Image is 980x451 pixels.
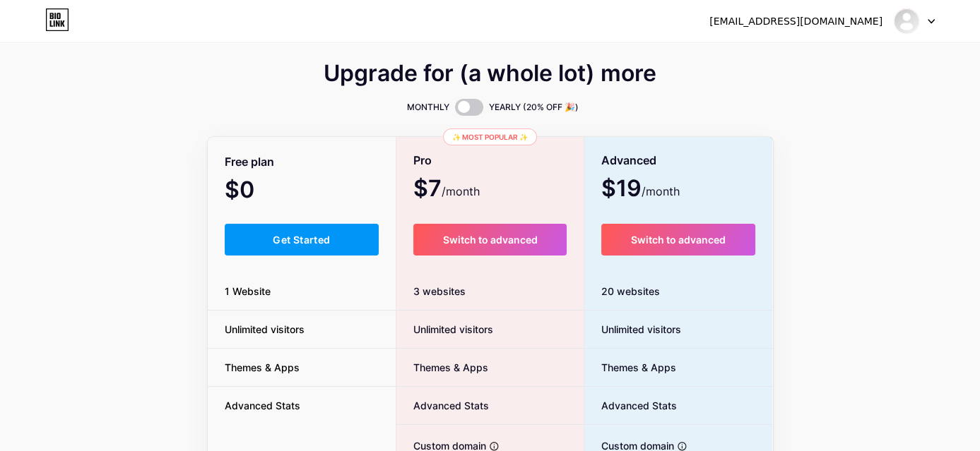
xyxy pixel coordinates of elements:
span: Themes & Apps [396,360,488,375]
span: Get Started [273,234,330,246]
span: Themes & Apps [584,360,676,375]
div: ✨ Most popular ✨ [443,128,537,145]
span: Unlimited visitors [584,322,681,337]
span: $7 [413,180,480,200]
span: Switch to advanced [631,234,726,246]
span: Switch to advanced [442,234,537,246]
span: Free plan [225,150,274,174]
span: Themes & Apps [208,360,317,375]
span: /month [642,183,680,200]
span: YEARLY (20% OFF 🎉) [489,100,579,114]
button: Switch to advanced [601,224,756,255]
span: /month [442,183,480,200]
span: Upgrade for (a whole lot) more [324,65,656,82]
div: 20 websites [584,272,773,311]
button: Get Started [225,224,379,255]
span: Advanced [601,148,656,173]
span: 1 Website [208,284,288,299]
span: Advanced Stats [396,398,489,413]
span: $0 [225,181,293,201]
span: $19 [601,180,680,200]
span: MONTHLY [407,100,449,114]
div: 3 websites [396,272,584,311]
img: awismail [893,8,920,35]
button: Switch to advanced [413,224,567,255]
span: Unlimited visitors [208,322,321,337]
div: [EMAIL_ADDRESS][DOMAIN_NAME] [709,14,882,29]
span: Pro [413,148,432,173]
span: Unlimited visitors [396,322,493,337]
span: Advanced Stats [208,398,317,413]
span: Advanced Stats [584,398,677,413]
